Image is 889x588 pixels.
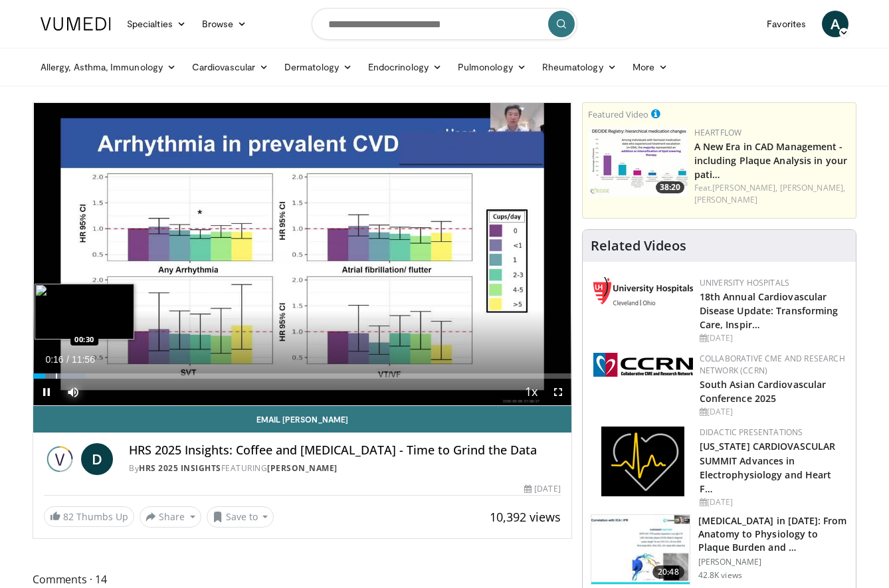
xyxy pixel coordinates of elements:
[450,54,534,80] a: Pulmonology
[700,496,845,508] div: [DATE]
[33,571,572,588] span: Comments 14
[33,406,571,433] a: Email [PERSON_NAME]
[44,506,134,527] a: 82 Thumbs Up
[694,194,757,205] a: [PERSON_NAME]
[139,462,221,474] a: HRS 2025 Insights
[700,353,845,376] a: Collaborative CME and Research Network (CCRN)
[591,514,848,585] a: 20:48 [MEDICAL_DATA] in [DATE]: From Anatomy to Physiology to Plaque Burden and … [PERSON_NAME] 4...
[588,127,688,197] a: 38:20
[72,354,95,365] span: 11:56
[698,570,742,581] p: 42.8K views
[518,379,545,405] button: Playback Rate
[194,11,255,37] a: Browse
[312,8,577,40] input: Search topics, interventions
[524,483,560,495] div: [DATE]
[780,182,845,193] a: [PERSON_NAME],
[44,443,76,475] img: HRS 2025 Insights
[588,108,648,120] small: Featured Video
[35,284,134,340] img: image.jpeg
[267,462,338,474] a: [PERSON_NAME]
[545,379,571,405] button: Fullscreen
[33,103,571,406] video-js: Video Player
[360,54,450,80] a: Endocrinology
[207,506,274,528] button: Save to
[33,373,571,379] div: Progress Bar
[700,277,789,288] a: University Hospitals
[140,506,201,528] button: Share
[534,54,625,80] a: Rheumatology
[698,557,848,567] p: [PERSON_NAME]
[759,11,814,37] a: Favorites
[694,182,850,206] div: Feat.
[591,238,686,254] h4: Related Videos
[276,54,360,80] a: Dermatology
[625,54,676,80] a: More
[700,290,839,331] a: 18th Annual Cardiovascular Disease Update: Transforming Care, Inspir…
[601,427,684,496] img: 1860aa7a-ba06-47e3-81a4-3dc728c2b4cf.png.150x105_q85_autocrop_double_scale_upscale_version-0.2.png
[712,182,777,193] a: [PERSON_NAME],
[656,181,684,193] span: 38:20
[593,353,693,377] img: a04ee3ba-8487-4636-b0fb-5e8d268f3737.png.150x105_q85_autocrop_double_scale_upscale_version-0.2.png
[66,354,69,365] span: /
[60,379,86,405] button: Mute
[700,406,845,418] div: [DATE]
[33,379,60,405] button: Pause
[700,427,845,439] div: Didactic Presentations
[822,11,848,37] a: A
[490,509,561,525] span: 10,392 views
[694,140,847,181] a: A New Era in CAD Management - including Plaque Analysis in your pati…
[33,54,184,80] a: Allergy, Asthma, Immunology
[591,515,690,584] img: 823da73b-7a00-425d-bb7f-45c8b03b10c3.150x105_q85_crop-smart_upscale.jpg
[593,277,693,306] img: 4dda5019-df37-4809-8c64-bdc3c4697fb4.png.150x105_q85_autocrop_double_scale_upscale_version-0.2.png
[700,440,836,494] a: [US_STATE] CARDIOVASCULAR SUMMIT Advances in Electrophysiology and Heart F…
[119,11,194,37] a: Specialties
[129,443,561,458] h4: HRS 2025 Insights: Coffee and [MEDICAL_DATA] - Time to Grind the Data
[63,510,74,523] span: 82
[700,378,827,405] a: South Asian Cardiovascular Conference 2025
[184,54,276,80] a: Cardiovascular
[41,17,111,31] img: VuMedi Logo
[694,127,742,138] a: Heartflow
[652,565,684,579] span: 20:48
[129,462,561,474] div: By FEATURING
[81,443,113,475] a: D
[698,514,848,554] h3: [MEDICAL_DATA] in [DATE]: From Anatomy to Physiology to Plaque Burden and …
[700,332,845,344] div: [DATE]
[588,127,688,197] img: 738d0e2d-290f-4d89-8861-908fb8b721dc.150x105_q85_crop-smart_upscale.jpg
[45,354,63,365] span: 0:16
